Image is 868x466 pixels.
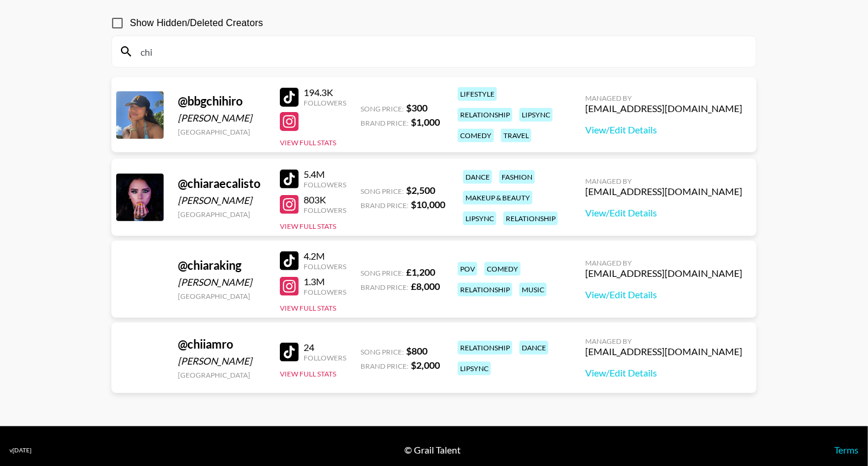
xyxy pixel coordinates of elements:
[499,170,535,184] div: fashion
[458,108,512,122] div: relationship
[458,362,491,375] div: lipsync
[280,369,336,378] button: View Full Stats
[585,367,742,379] a: View/Edit Details
[406,184,435,196] strong: $ 2,500
[585,258,742,267] div: Managed By
[304,194,346,206] div: 803K
[458,87,497,101] div: lifestyle
[178,176,266,191] div: @ chiaraecalisto
[585,289,742,301] a: View/Edit Details
[458,129,494,142] div: comedy
[585,124,742,136] a: View/Edit Details
[360,104,404,113] span: Song Price:
[304,288,346,296] div: Followers
[463,212,496,225] div: lipsync
[304,353,346,362] div: Followers
[178,292,266,301] div: [GEOGRAPHIC_DATA]
[178,355,266,367] div: [PERSON_NAME]
[178,210,266,219] div: [GEOGRAPHIC_DATA]
[178,258,266,273] div: @ chiaraking
[304,87,346,98] div: 194.3K
[834,444,859,455] a: Terms
[411,359,440,371] strong: $ 2,000
[304,168,346,180] div: 5.4M
[519,108,553,122] div: lipsync
[463,191,532,205] div: makeup & beauty
[406,345,427,356] strong: $ 800
[280,304,336,312] button: View Full Stats
[503,212,558,225] div: relationship
[585,346,742,358] div: [EMAIL_ADDRESS][DOMAIN_NAME]
[585,267,742,279] div: [EMAIL_ADDRESS][DOMAIN_NAME]
[458,262,477,276] div: pov
[360,347,404,356] span: Song Price:
[484,262,521,276] div: comedy
[280,138,336,147] button: View Full Stats
[458,283,512,296] div: relationship
[178,276,266,288] div: [PERSON_NAME]
[360,362,409,371] span: Brand Price:
[178,112,266,124] div: [PERSON_NAME]
[585,186,742,197] div: [EMAIL_ADDRESS][DOMAIN_NAME]
[304,341,346,353] div: 24
[130,16,263,30] span: Show Hidden/Deleted Creators
[406,102,427,113] strong: $ 300
[585,177,742,186] div: Managed By
[304,276,346,288] div: 1.3M
[585,337,742,346] div: Managed By
[178,194,266,206] div: [PERSON_NAME]
[585,207,742,219] a: View/Edit Details
[501,129,531,142] div: travel
[178,337,266,352] div: @ chiiamro
[463,170,492,184] div: dance
[411,199,445,210] strong: $ 10,000
[360,269,404,277] span: Song Price:
[280,222,336,231] button: View Full Stats
[9,446,31,454] div: v [DATE]
[304,262,346,271] div: Followers
[458,341,512,355] div: relationship
[411,280,440,292] strong: £ 8,000
[360,119,409,127] span: Brand Price:
[405,444,461,456] div: © Grail Talent
[585,103,742,114] div: [EMAIL_ADDRESS][DOMAIN_NAME]
[360,283,409,292] span: Brand Price:
[178,94,266,108] div: @ bbgchihiro
[178,371,266,379] div: [GEOGRAPHIC_DATA]
[406,266,435,277] strong: £ 1,200
[304,98,346,107] div: Followers
[411,116,440,127] strong: $ 1,000
[304,180,346,189] div: Followers
[360,187,404,196] span: Song Price:
[133,42,749,61] input: Search by User Name
[304,206,346,215] div: Followers
[519,341,548,355] div: dance
[178,127,266,136] div: [GEOGRAPHIC_DATA]
[585,94,742,103] div: Managed By
[519,283,547,296] div: music
[360,201,409,210] span: Brand Price:
[304,250,346,262] div: 4.2M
